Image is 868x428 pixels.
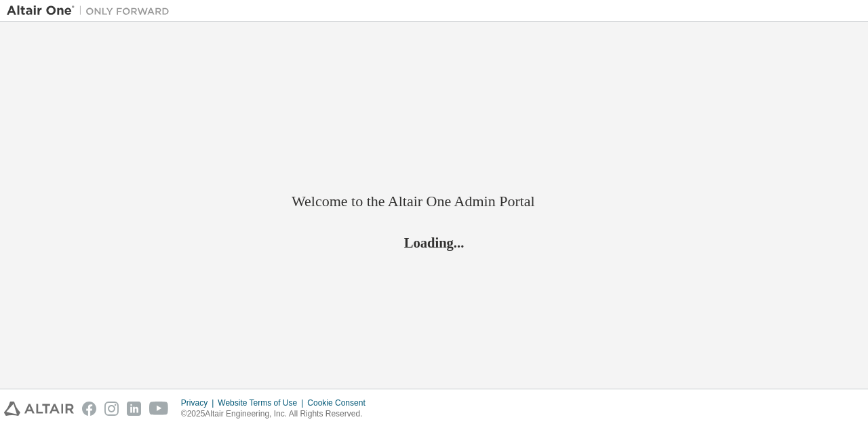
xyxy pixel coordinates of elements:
div: Cookie Consent [307,397,373,408]
img: instagram.svg [104,402,119,416]
img: youtube.svg [149,402,169,416]
div: Website Terms of Use [218,397,307,408]
img: linkedin.svg [127,402,141,416]
h2: Welcome to the Altair One Admin Portal [292,192,576,211]
img: facebook.svg [82,402,96,416]
h2: Loading... [292,233,576,251]
p: © 2025 Altair Engineering, Inc. All Rights Reserved. [181,408,374,420]
div: Privacy [181,397,218,408]
img: altair_logo.svg [4,402,74,416]
img: Altair One [7,4,176,18]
